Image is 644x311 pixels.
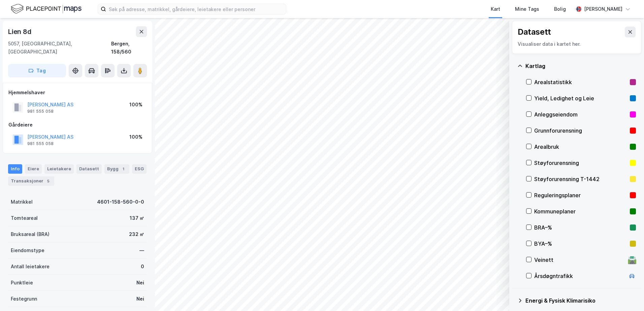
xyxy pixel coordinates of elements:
div: Visualiser data i kartet her. [518,40,636,48]
div: Nei [136,295,144,303]
div: Eiere [25,164,42,174]
div: — [139,246,144,254]
div: Grunnforurensning [534,127,627,135]
div: Eiendomstype [11,246,44,254]
div: 137 ㎡ [130,214,144,222]
div: Datasett [76,164,102,174]
div: Støyforurensning [534,159,627,167]
div: 🛣️ [627,255,637,264]
div: Reguleringsplaner [534,191,627,199]
div: 1 [120,166,127,172]
div: Bygg [104,164,129,174]
div: ESG [132,164,147,174]
div: [PERSON_NAME] [584,5,622,13]
div: 4601-158-560-0-0 [97,198,144,206]
div: 232 ㎡ [129,230,144,238]
button: Tag [8,64,66,77]
div: Arealstatistikk [534,78,627,86]
div: Yield, Ledighet og Leie [534,94,627,102]
div: 5 [45,178,52,184]
div: Energi & Fysisk Klimarisiko [525,297,636,305]
div: Datasett [518,27,551,37]
div: Tomteareal [11,214,38,222]
iframe: Chat Widget [610,279,644,311]
div: 5057, [GEOGRAPHIC_DATA], [GEOGRAPHIC_DATA] [8,40,111,56]
div: Veinett [534,256,625,264]
div: BRA–% [534,223,627,232]
img: logo.f888ab2527a4732fd821a326f86c7f29.svg [11,3,82,15]
div: Anleggseiendom [534,110,627,118]
div: Matrikkel [11,198,33,206]
div: Bolig [554,5,566,13]
div: Kommuneplaner [534,207,627,215]
div: Leietakere [44,164,74,174]
div: Mine Tags [515,5,539,13]
div: Antall leietakere [11,263,50,271]
div: Kart [491,5,500,13]
div: Støyforurensning T-1442 [534,175,627,183]
div: Bergen, 158/560 [111,40,147,56]
div: 981 555 058 [27,109,54,114]
div: Kartlag [525,62,636,70]
div: Transaksjoner [8,176,54,186]
div: Lien 8d [8,26,33,37]
input: Søk på adresse, matrikkel, gårdeiere, leietakere eller personer [106,4,286,14]
div: Årsdøgntrafikk [534,272,625,280]
div: Bruksareal (BRA) [11,230,50,238]
div: 981 555 058 [27,141,54,146]
div: 100% [129,101,142,109]
div: BYA–% [534,240,627,248]
div: Festegrunn [11,295,37,303]
div: Punktleie [11,279,33,287]
div: Gårdeiere [8,121,147,129]
div: 100% [129,133,142,141]
div: Nei [136,279,144,287]
div: Info [8,164,22,174]
div: 0 [141,263,144,271]
div: Hjemmelshaver [8,89,147,97]
div: Arealbruk [534,143,627,151]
